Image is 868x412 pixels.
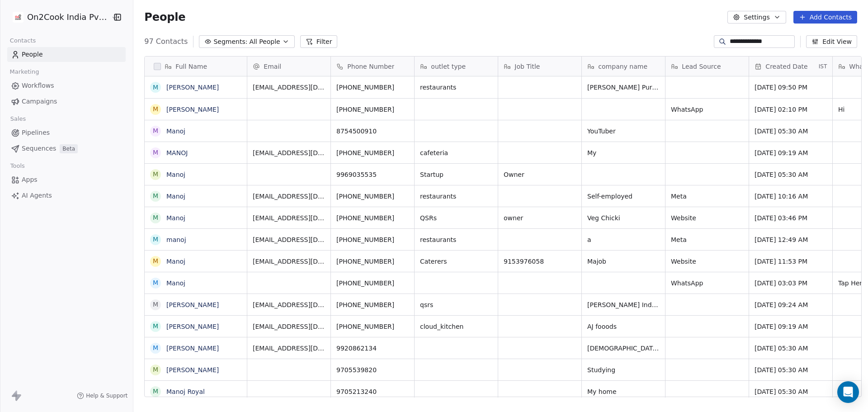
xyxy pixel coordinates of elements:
[166,258,185,265] a: Manoj
[175,62,207,71] span: Full Name
[587,213,660,223] span: Veg Chicki
[514,62,540,71] span: Job Title
[153,83,158,92] div: M
[431,62,466,71] span: outlet type
[336,170,409,179] span: 9969035535
[153,191,158,201] div: M
[420,213,492,223] span: QSRs
[336,344,409,353] span: 9920862134
[336,387,409,396] span: 9705213240
[336,235,409,244] span: [PHONE_NUMBER]
[755,127,827,136] span: [DATE] 05:30 AM
[819,63,827,70] span: IST
[755,387,827,396] span: [DATE] 05:30 AM
[587,127,660,136] span: YouTuber
[22,144,56,153] span: Sequences
[415,57,498,76] div: outlet type
[749,57,832,76] div: Created DateIST
[22,97,57,106] span: Campaigns
[6,65,43,79] span: Marketing
[77,392,127,399] a: Help & Support
[336,105,409,114] span: [PHONE_NUMBER]
[420,322,492,331] span: cloud_kitchen
[671,105,743,114] span: WhatsApp
[7,78,126,93] a: Workflows
[264,62,281,71] span: Email
[665,57,749,76] div: Lead Source
[153,235,158,244] div: m
[755,170,827,179] span: [DATE] 05:30 AM
[153,170,158,179] div: M
[253,300,325,309] span: [EMAIL_ADDRESS][DOMAIN_NAME]
[755,344,827,353] span: [DATE] 05:30 AM
[587,257,660,266] span: Majob
[336,365,409,374] span: 9705539820
[7,172,126,187] a: Apps
[671,257,743,266] span: Website
[420,148,492,157] span: cafeteria
[253,192,325,201] span: [EMAIL_ADDRESS][DOMAIN_NAME]
[153,300,158,309] div: M
[755,365,827,374] span: [DATE] 05:30 AM
[347,62,394,71] span: Phone Number
[755,83,827,92] span: [DATE] 09:50 PM
[420,170,492,179] span: Startup
[504,170,576,179] span: Owner
[587,365,660,374] span: Studying
[582,57,665,76] div: company name
[247,57,330,76] div: Email
[7,141,126,156] a: SequencesBeta
[7,125,126,140] a: Pipelines
[27,11,109,23] span: On2Cook India Pvt. Ltd.
[7,188,126,203] a: AI Agents
[249,37,280,47] span: All People
[755,300,827,309] span: [DATE] 09:24 AM
[598,62,647,71] span: company name
[420,192,492,201] span: restaurants
[166,171,185,178] a: Manoj
[7,47,126,62] a: People
[504,213,576,223] span: owner
[22,81,54,90] span: Workflows
[755,279,827,288] span: [DATE] 03:03 PM
[300,35,338,48] button: Filter
[153,322,158,331] div: M
[336,213,409,223] span: [PHONE_NUMBER]
[166,388,205,395] a: Manoj Royal
[587,235,660,244] span: a
[253,235,325,244] span: [EMAIL_ADDRESS][DOMAIN_NAME]
[22,191,52,200] span: AI Agents
[336,192,409,201] span: [PHONE_NUMBER]
[336,322,409,331] span: [PHONE_NUMBER]
[253,213,325,223] span: [EMAIL_ADDRESS][DOMAIN_NAME]
[253,322,325,331] span: [EMAIL_ADDRESS][DOMAIN_NAME]
[60,144,78,153] span: Beta
[166,84,219,91] a: [PERSON_NAME]
[587,387,660,396] span: My home
[671,192,743,201] span: Meta
[153,278,158,288] div: M
[336,127,409,136] span: 8754500910
[755,213,827,223] span: [DATE] 03:46 PM
[587,192,660,201] span: Self-employed
[765,62,807,71] span: Created Date
[755,257,827,266] span: [DATE] 11:53 PM
[166,345,219,352] a: [PERSON_NAME]
[86,392,127,399] span: Help & Support
[144,36,188,47] span: 97 Contacts
[755,192,827,201] span: [DATE] 10:16 AM
[682,62,721,71] span: Lead Source
[22,128,50,137] span: Pipelines
[587,344,660,353] span: [DEMOGRAPHIC_DATA] STEEL
[253,83,325,92] span: [EMAIL_ADDRESS][DOMAIN_NAME]
[253,257,325,266] span: [EMAIL_ADDRESS][DOMAIN_NAME]
[336,279,409,288] span: [PHONE_NUMBER]
[166,214,185,222] a: Manoj
[166,193,185,200] a: Manoj
[153,365,158,374] div: M
[166,279,185,287] a: Manoj
[671,213,743,223] span: Website
[587,300,660,309] span: [PERSON_NAME] Industries
[755,105,827,114] span: [DATE] 02:10 PM
[331,57,414,76] div: Phone Number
